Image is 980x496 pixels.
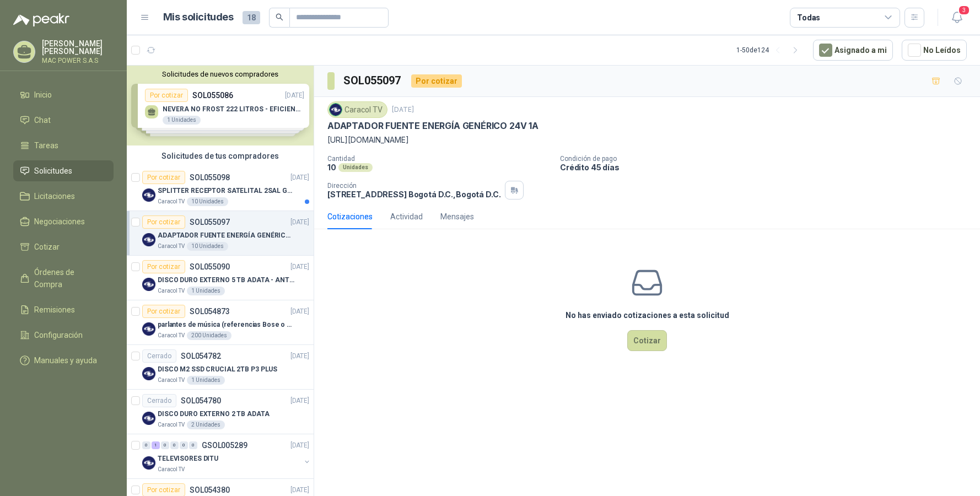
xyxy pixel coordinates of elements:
p: SPLITTER RECEPTOR SATELITAL 2SAL GT-SP21 [158,186,295,196]
span: search [276,13,283,21]
div: Unidades [338,163,373,172]
p: [DATE] [290,485,309,495]
p: parlantes de música (referencias Bose o Alexa) CON MARCACION 1 LOGO (Mas datos en el adjunto) [158,320,295,330]
img: Company Logo [142,233,155,246]
a: Configuración [13,325,114,346]
button: Solicitudes de nuevos compradores [131,70,309,78]
div: Todas [797,12,820,24]
button: Asignado a mi [813,40,893,61]
a: Por cotizarSOL055098[DATE] Company LogoSPLITTER RECEPTOR SATELITAL 2SAL GT-SP21Caracol TV10 Unidades [127,166,314,211]
div: Por cotizar [142,171,185,184]
p: Dirección [327,182,500,190]
p: SOL054380 [190,486,230,494]
p: ADAPTADOR FUENTE ENERGÍA GENÉRICO 24V 1A [158,230,295,241]
p: Caracol TV [158,331,185,340]
a: Negociaciones [13,211,114,232]
a: Manuales y ayuda [13,350,114,371]
button: Cotizar [627,330,667,351]
div: Solicitudes de tus compradores [127,145,314,166]
div: 1 Unidades [187,376,225,385]
a: 0 1 0 0 0 0 GSOL005289[DATE] Company LogoTELEVISORES DITUCaracol TV [142,439,311,474]
p: SOL054780 [181,397,221,405]
p: Caracol TV [158,376,185,385]
p: ADAPTADOR FUENTE ENERGÍA GENÉRICO 24V 1A [327,120,539,132]
h3: SOL055097 [343,72,402,89]
div: Caracol TV [327,101,387,118]
span: Órdenes de Compra [34,266,103,290]
a: Licitaciones [13,186,114,207]
p: DISCO DURO EXTERNO 2 TB ADATA [158,409,270,419]
span: Inicio [34,89,52,101]
p: DISCO DURO EXTERNO 5 TB ADATA - ANTIGOLPES [158,275,295,285]
a: Inicio [13,84,114,105]
span: Configuración [34,329,83,341]
p: SOL054873 [190,308,230,315]
div: 200 Unidades [187,331,231,340]
p: Caracol TV [158,465,185,474]
p: [DATE] [290,440,309,451]
a: Tareas [13,135,114,156]
a: Órdenes de Compra [13,262,114,295]
p: Caracol TV [158,420,185,429]
img: Company Logo [142,456,155,470]
div: 0 [161,441,169,449]
a: CerradoSOL054782[DATE] Company LogoDISCO M2 SSD CRUCIAL 2TB P3 PLUSCaracol TV1 Unidades [127,345,314,390]
div: Actividad [390,211,423,223]
button: No Leídos [902,40,967,61]
p: TELEVISORES DITU [158,454,218,464]
div: 0 [170,441,179,449]
div: Cotizaciones [327,211,373,223]
p: [DATE] [290,172,309,183]
span: Licitaciones [34,190,75,202]
div: Mensajes [440,211,474,223]
span: Negociaciones [34,215,85,228]
div: 1 [152,441,160,449]
h1: Mis solicitudes [163,9,234,25]
span: 3 [958,5,970,15]
p: [DATE] [290,396,309,406]
div: Por cotizar [411,74,462,88]
span: Manuales y ayuda [34,354,97,366]
span: Chat [34,114,51,126]
p: SOL055098 [190,174,230,181]
p: 10 [327,163,336,172]
p: DISCO M2 SSD CRUCIAL 2TB P3 PLUS [158,364,277,375]
p: [DATE] [290,306,309,317]
a: Cotizar [13,236,114,257]
p: MAC POWER S.A.S [42,57,114,64]
a: Solicitudes [13,160,114,181]
div: 1 - 50 de 124 [736,41,804,59]
div: 0 [189,441,197,449]
a: CerradoSOL054780[DATE] Company LogoDISCO DURO EXTERNO 2 TB ADATACaracol TV2 Unidades [127,390,314,434]
h3: No has enviado cotizaciones a esta solicitud [566,309,729,321]
p: [DATE] [290,217,309,228]
span: Cotizar [34,241,60,253]
div: Por cotizar [142,305,185,318]
p: SOL054782 [181,352,221,360]
img: Company Logo [142,188,155,202]
span: Remisiones [34,304,75,316]
button: 3 [947,8,967,28]
p: Caracol TV [158,287,185,295]
p: [PERSON_NAME] [PERSON_NAME] [42,40,114,55]
p: [DATE] [290,351,309,362]
p: [DATE] [290,262,309,272]
p: GSOL005289 [202,441,247,449]
p: Cantidad [327,155,551,163]
a: Por cotizarSOL054873[DATE] Company Logoparlantes de música (referencias Bose o Alexa) CON MARCACI... [127,300,314,345]
div: 0 [142,441,150,449]
img: Company Logo [142,278,155,291]
div: Por cotizar [142,260,185,273]
p: Caracol TV [158,197,185,206]
p: [URL][DOMAIN_NAME] [327,134,967,146]
div: Solicitudes de nuevos compradoresPor cotizarSOL055086[DATE] NEVERA NO FROST 222 LITROS - EFICIENC... [127,66,314,145]
p: Crédito 45 días [560,163,976,172]
a: Chat [13,110,114,131]
div: 0 [180,441,188,449]
div: Cerrado [142,349,176,363]
p: [STREET_ADDRESS] Bogotá D.C. , Bogotá D.C. [327,190,500,199]
p: Condición de pago [560,155,976,163]
img: Company Logo [330,104,342,116]
p: SOL055097 [190,218,230,226]
img: Logo peakr [13,13,69,26]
